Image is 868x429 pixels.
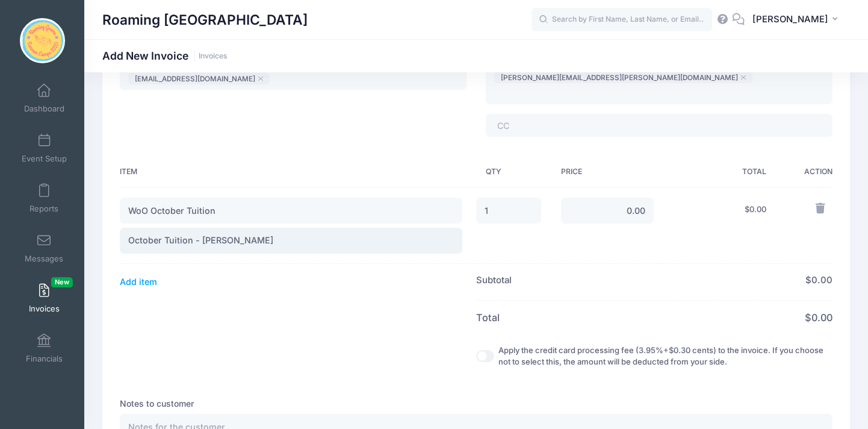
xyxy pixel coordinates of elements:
[811,312,832,324] span: 0.00
[26,354,63,364] span: Financials
[674,274,832,287] div: $
[476,157,551,188] th: QTY
[16,77,73,119] a: Dashboard
[16,227,73,269] a: Messages
[258,77,263,81] x: remove tag
[120,157,476,188] th: Item
[498,345,832,368] label: Apply the credit card processing fee (3.95%+$0.30 cents) to the invoice. If you choose not to sel...
[29,304,60,314] span: Invoices
[501,74,738,82] span: [PERSON_NAME][EMAIL_ADDRESS][PERSON_NAME][DOMAIN_NAME]
[561,198,654,224] input: 0.00
[102,49,228,62] h1: Add New Invoice
[128,73,270,84] tag: info@roaminggnometheatre.com
[811,275,832,286] span: 0.00
[22,154,67,164] span: Event Setup
[16,177,73,219] a: Reports
[532,8,712,32] input: Search by First Name, Last Name, or Email...
[102,6,308,34] h1: Roaming [GEOGRAPHIC_DATA]
[486,66,832,104] tags: ​
[24,104,64,114] span: Dashboard
[16,127,73,169] a: Event Setup
[749,204,766,214] span: 0.00
[51,277,73,287] span: New
[199,52,228,61] a: Invoices
[741,75,746,80] x: remove tag
[120,228,462,254] input: Description
[486,114,832,137] tags: ​
[25,254,63,264] span: Messages
[120,66,467,90] tags: ​
[663,300,832,334] th: $
[776,157,832,188] th: Action
[16,327,73,369] a: Financials
[752,13,828,26] span: [PERSON_NAME]
[476,300,663,334] th: Total
[29,204,58,214] span: Reports
[494,72,752,83] tag: duffy.katie@gmail.com
[745,6,850,34] button: [PERSON_NAME]
[663,187,776,263] td: $
[476,198,541,224] input: 1
[476,274,654,287] div: Subtotal
[20,18,65,63] img: Roaming Gnome Theatre
[16,277,73,319] a: InvoicesNew
[663,157,776,188] th: Total
[120,398,194,410] label: Notes to customer
[551,157,664,188] th: Price
[135,75,255,83] span: [EMAIL_ADDRESS][DOMAIN_NAME]
[120,274,157,290] button: Add item
[120,198,462,224] input: Item name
